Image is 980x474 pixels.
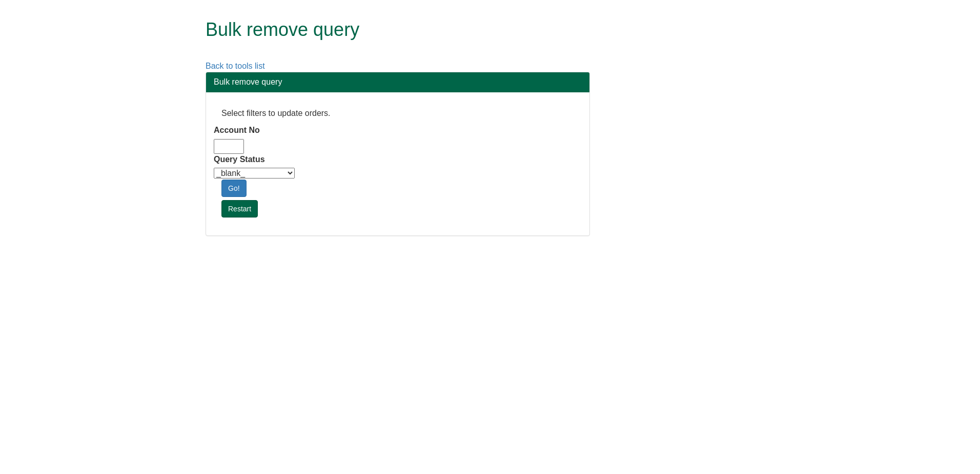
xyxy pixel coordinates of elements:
[221,200,258,218] a: Restart
[214,77,582,87] h3: Bulk remove query
[214,154,265,166] label: Query Status
[206,62,265,70] a: Back to tools list
[221,180,247,197] a: Go!
[214,125,260,136] label: Account No
[221,108,574,120] p: Select filters to update orders.
[206,19,751,40] h1: Bulk remove query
